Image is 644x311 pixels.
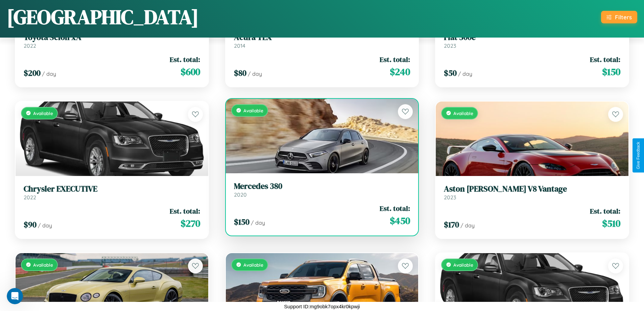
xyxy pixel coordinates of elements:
[458,70,472,77] span: / day
[444,42,456,49] span: 2023
[602,217,620,230] span: $ 510
[444,184,620,194] h3: Aston [PERSON_NAME] V8 Vantage
[234,191,247,198] span: 2020
[24,219,37,230] span: $ 90
[170,54,200,64] span: Est. total:
[444,219,459,230] span: $ 170
[24,32,200,49] a: Toyota Scion xA2022
[234,67,246,79] span: $ 80
[234,32,410,42] h3: Acura TLX
[601,11,637,23] button: Filters
[444,184,620,201] a: Aston [PERSON_NAME] V8 Vantage2023
[24,184,200,194] h3: Chrysler EXECUTIVE
[42,70,56,77] span: / day
[38,222,52,229] span: / day
[234,42,245,49] span: 2014
[380,203,410,213] span: Est. total:
[7,3,199,31] h1: [GEOGRAPHIC_DATA]
[284,302,360,311] p: Support ID: mg9obk7opx4kr0kpwji
[243,108,263,113] span: Available
[590,54,620,64] span: Est. total:
[251,219,265,226] span: / day
[33,262,53,268] span: Available
[444,32,620,49] a: Fiat 500e2023
[234,181,410,198] a: Mercedes 3802020
[181,217,200,230] span: $ 270
[636,142,641,169] div: Give Feedback
[24,32,200,42] h3: Toyota Scion xA
[444,32,620,42] h3: Fiat 500e
[453,262,473,268] span: Available
[7,288,23,304] iframe: Intercom live chat
[590,206,620,216] span: Est. total:
[460,222,475,229] span: / day
[444,194,456,201] span: 2023
[24,42,36,49] span: 2022
[602,65,620,79] span: $ 150
[390,65,410,79] span: $ 240
[390,214,410,227] span: $ 450
[248,70,262,77] span: / day
[453,110,473,116] span: Available
[170,206,200,216] span: Est. total:
[234,181,410,191] h3: Mercedes 380
[380,54,410,64] span: Est. total:
[24,184,200,201] a: Chrysler EXECUTIVE2022
[33,110,53,116] span: Available
[24,194,36,201] span: 2022
[234,216,249,227] span: $ 150
[24,67,41,79] span: $ 200
[243,262,263,268] span: Available
[181,65,200,79] span: $ 600
[615,14,632,21] div: Filters
[234,32,410,49] a: Acura TLX2014
[444,67,457,79] span: $ 50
